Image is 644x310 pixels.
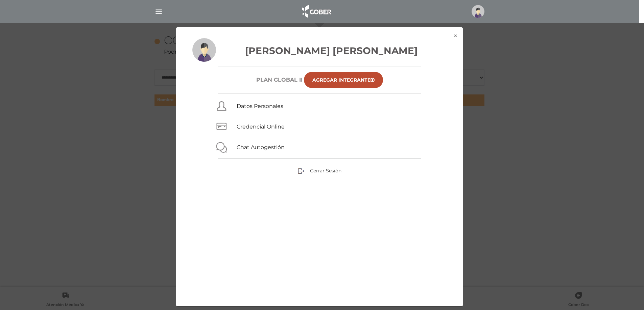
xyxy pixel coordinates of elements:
[192,38,216,62] img: profile-placeholder.svg
[298,167,341,173] a: Cerrar Sesión
[154,7,163,16] img: Cober_menu-lines-white.svg
[237,144,285,150] a: Chat Autogestión
[298,3,334,20] img: logo_cober_home-white.png
[256,77,303,83] h6: Plan GLOBAL II
[237,103,283,109] a: Datos Personales
[472,5,484,18] img: profile-placeholder.svg
[192,44,447,58] h3: [PERSON_NAME] [PERSON_NAME]
[304,72,383,88] a: Agregar Integrante
[298,168,305,174] img: sign-out.png
[310,168,341,174] span: Cerrar Sesión
[237,123,285,130] a: Credencial Online
[448,27,463,44] button: ×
